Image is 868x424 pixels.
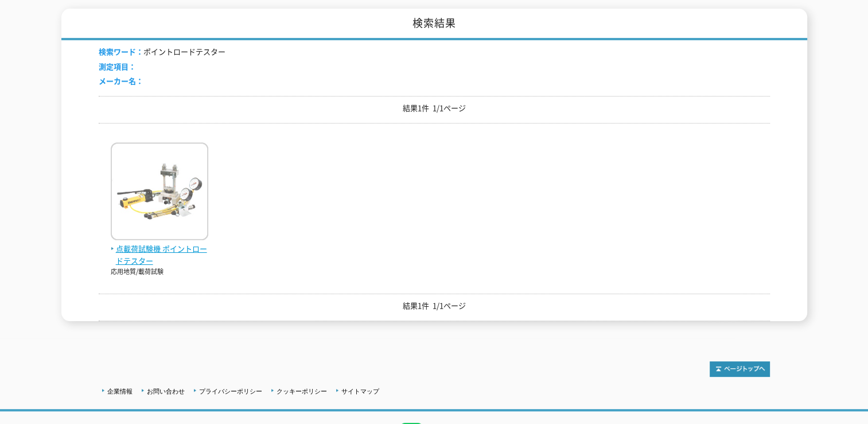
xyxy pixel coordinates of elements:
[99,61,136,72] span: 測定項目：
[710,361,770,377] img: トップページへ
[277,388,327,395] a: クッキーポリシー
[111,243,208,267] span: 点載荷試験機 ポイントロードテスター
[111,231,208,267] a: 点載荷試験機 ポイントロードテスター
[99,46,225,58] li: ポイントロードテスター
[147,388,185,395] a: お問い合わせ
[99,75,143,86] span: メーカー名：
[61,9,807,40] h1: 検索結果
[111,267,208,277] p: 応用地質/載荷試験
[99,102,770,114] p: 結果1件 1/1ページ
[99,46,143,57] span: 検索ワード：
[99,300,770,312] p: 結果1件 1/1ページ
[111,142,208,243] img: ポイントロードテスター
[199,388,262,395] a: プライバシーポリシー
[341,388,379,395] a: サイトマップ
[107,388,133,395] a: 企業情報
